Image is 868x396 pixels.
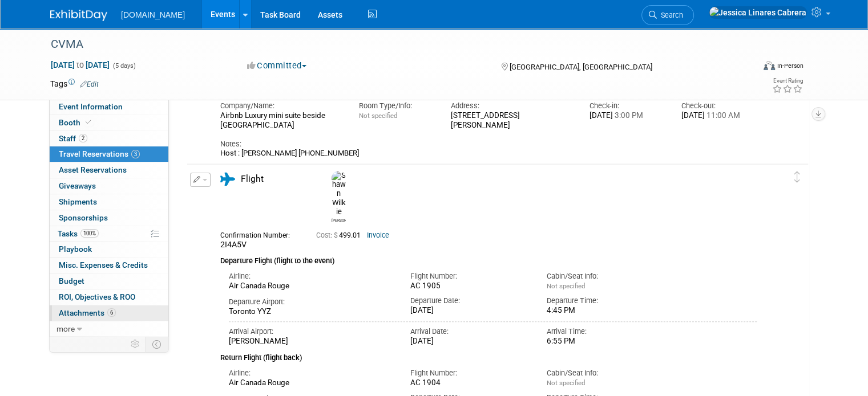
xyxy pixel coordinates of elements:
span: [DATE] [DATE] [50,60,110,70]
div: Departure Airport: [229,297,393,307]
div: Cabin/Seat Info: [547,368,666,378]
span: Tasks [58,229,99,238]
span: Sponsorships [59,213,108,222]
div: CVMA [47,34,740,55]
span: Not specified [547,379,585,387]
a: Sponsorships [50,210,168,226]
div: Host : [PERSON_NAME] [PHONE_NUMBER] [220,149,757,158]
a: Invoice [367,231,389,239]
span: ROI, Objectives & ROO [59,292,135,301]
div: Arrival Time: [547,326,666,337]
span: 3:00 PM [613,111,643,120]
a: Giveaways [50,178,168,194]
span: [DOMAIN_NAME] [121,10,185,19]
img: Format-Inperson.png [764,61,775,70]
img: Jessica Linares Cabrera [709,6,807,19]
div: Company/Name: [220,101,341,111]
span: Search [657,11,683,19]
div: Notes: [220,139,757,149]
div: Event Format [692,59,804,76]
a: Tasks100% [50,226,168,242]
td: Toggle Event Tabs [146,337,169,352]
div: Check-out: [681,101,757,111]
span: [GEOGRAPHIC_DATA], [GEOGRAPHIC_DATA] [510,63,652,71]
i: Flight [220,173,235,186]
a: Budget [50,273,168,289]
div: Room Type/Info: [358,101,434,111]
div: 4:45 PM [547,306,666,316]
span: Misc. Expenses & Credits [59,260,148,270]
span: Cost: $ [316,231,339,239]
a: Search [641,5,694,25]
a: Asset Reservations [50,162,168,178]
a: Travel Reservations3 [50,146,168,162]
a: Edit [80,80,99,88]
div: Air Canada Rouge [229,378,393,388]
a: Shipments [50,194,168,210]
span: Travel Reservations [59,149,140,158]
span: Not specified [547,282,585,290]
span: Shipments [59,197,97,206]
a: Booth [50,115,168,130]
td: Personalize Event Tab Strip [126,337,146,352]
div: Confirmation Number: [220,228,299,240]
div: Shawn Wilkie [332,217,346,223]
div: Check-in: [590,101,665,111]
div: AC 1905 [410,281,530,291]
a: Staff2 [50,131,168,146]
span: Giveaways [59,181,96,190]
span: Booth [59,118,94,127]
div: Departure Date: [410,296,530,306]
a: Event Information [50,99,168,115]
span: 100% [80,229,99,238]
div: Airline: [229,368,393,378]
a: more [50,321,168,337]
span: 2 [79,134,87,142]
span: Flight [241,174,264,184]
span: to [75,60,86,70]
div: [DATE] [410,337,530,346]
div: Address: [451,101,572,111]
span: Staff [59,134,87,143]
div: Flight Number: [410,368,530,378]
i: Booth reservation complete [86,119,91,125]
div: Arrival Airport: [229,326,393,337]
span: 2I4A5V [220,240,247,249]
div: In-Person [777,62,804,70]
div: [DATE] [590,111,665,121]
span: 6 [107,308,116,317]
div: Event Rating [772,78,803,84]
span: Asset Reservations [59,165,127,174]
div: Flight Number: [410,271,530,281]
div: [DATE] [681,111,757,121]
div: Airline: [229,271,393,281]
a: ROI, Objectives & ROO [50,289,168,305]
span: Attachments [59,308,116,317]
td: Tags [50,78,99,89]
div: [STREET_ADDRESS][PERSON_NAME] [451,111,572,130]
button: Committed [243,60,311,72]
span: more [56,324,75,333]
span: 3 [131,150,140,158]
span: Playbook [59,244,92,254]
div: 6:55 PM [547,337,666,346]
div: Airbnb Luxury mini suite beside [GEOGRAPHIC_DATA] [220,111,341,130]
div: Shawn Wilkie [329,171,349,223]
span: (5 days) [112,62,136,70]
img: Shawn Wilkie [332,171,346,217]
span: 499.01 [316,231,365,239]
span: Budget [59,276,84,285]
i: Click and drag to move item [794,172,800,183]
span: 11:00 AM [705,111,740,120]
a: Playbook [50,242,168,257]
span: Not specified [358,112,397,120]
a: Attachments6 [50,305,168,321]
span: Event Information [59,102,123,111]
div: [PERSON_NAME] [229,337,393,346]
div: Toronto YYZ [229,307,393,317]
div: [DATE] [410,306,530,316]
div: Cabin/Seat Info: [547,271,666,281]
a: Misc. Expenses & Credits [50,258,168,273]
img: ExhibitDay [50,10,107,21]
div: Air Canada Rouge [229,281,393,291]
